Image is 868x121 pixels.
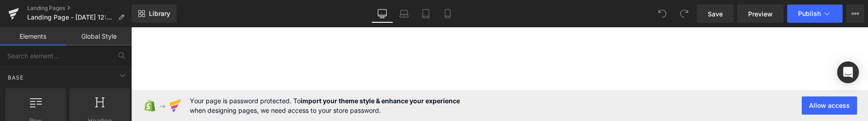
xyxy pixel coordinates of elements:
span: Preview [748,9,773,19]
span: Publish [798,10,821,17]
button: Undo [653,5,671,23]
a: Preview [737,5,784,23]
a: Global Style [66,27,132,45]
span: Your page is password protected. To when designing pages, we need access to your store password. [190,96,460,115]
span: Base [7,73,25,82]
button: More [846,5,864,23]
span: Landing Page - [DATE] 12:04:46 [27,14,114,21]
button: Allow access [802,96,857,115]
a: Desktop [371,5,393,23]
a: Mobile [437,5,459,23]
a: Laptop [393,5,415,23]
button: Publish [787,5,843,23]
span: Save [708,9,723,19]
a: Landing Pages [27,5,132,12]
button: Redo [675,5,693,23]
a: Tablet [415,5,437,23]
span: Library [149,10,170,18]
strong: import your theme style & enhance your experience [301,97,460,105]
div: Open Intercom Messenger [837,61,859,83]
a: New Library [132,5,177,23]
